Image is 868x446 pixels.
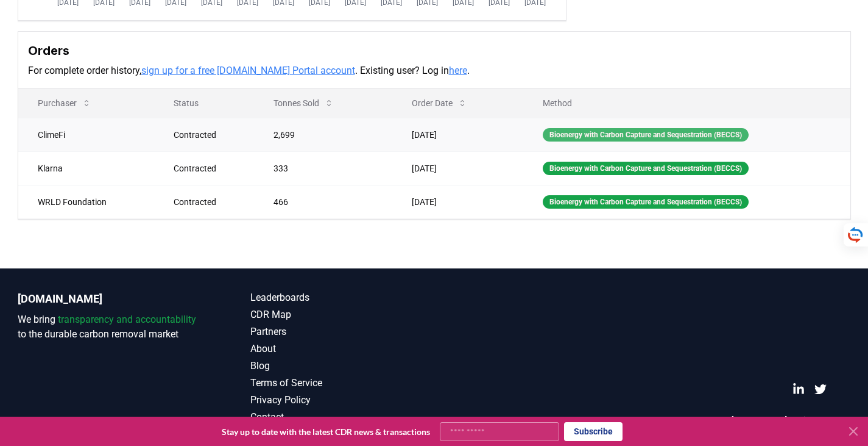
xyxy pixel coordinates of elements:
td: [DATE] [392,151,523,185]
div: Contracted [174,162,244,174]
td: 333 [254,151,392,185]
a: Blog [250,359,434,373]
p: [DOMAIN_NAME] [18,290,202,308]
span: transparency and accountability [58,314,196,325]
h3: Orders [28,41,841,60]
p: © 2025 [DOMAIN_NAME]. All rights reserved. [705,415,851,425]
a: Contact [250,410,434,425]
td: [DATE] [392,118,523,151]
a: Twitter [814,383,827,395]
a: LinkedIn [792,383,805,395]
a: CDR Map [250,308,434,322]
a: Leaderboards [250,290,434,305]
p: For complete order history, . Existing user? Log in . [28,63,841,78]
p: Method [533,97,840,109]
td: WRLD Foundation [18,185,155,218]
a: Partners [250,325,434,339]
td: [DATE] [392,185,523,218]
p: We bring to the durable carbon removal market [18,312,202,342]
a: here [449,65,467,76]
button: Tonnes Sold [264,91,344,115]
td: Klarna [18,151,155,185]
button: Purchaser [28,91,101,115]
td: 466 [254,185,392,218]
div: Bioenergy with Carbon Capture and Sequestration (BECCS) [543,162,749,175]
td: ClimeFi [18,118,155,151]
td: 2,699 [254,118,392,151]
div: Contracted [174,196,244,208]
div: Bioenergy with Carbon Capture and Sequestration (BECCS) [543,128,749,142]
div: Contracted [174,129,244,141]
button: Order Date [402,91,477,115]
p: Status [164,97,244,109]
a: sign up for a free [DOMAIN_NAME] Portal account [141,65,355,76]
div: Bioenergy with Carbon Capture and Sequestration (BECCS) [543,195,749,209]
a: Terms of Service [250,376,434,390]
a: About [250,342,434,356]
a: Privacy Policy [250,393,434,408]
